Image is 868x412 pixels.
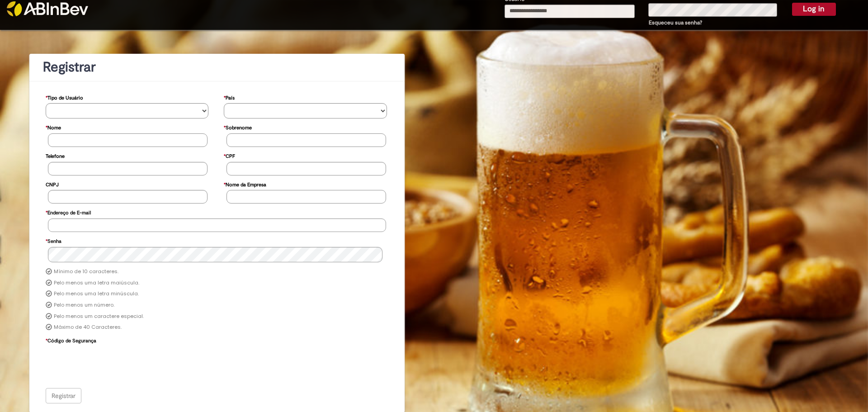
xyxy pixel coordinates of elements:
label: Pelo menos um caractere especial. [54,313,144,320]
img: ABInbev-white.png [7,1,88,16]
label: CNPJ [46,177,59,190]
label: Pelo menos um número. [54,302,114,309]
label: Nome da Empresa [224,177,266,190]
label: Senha [46,234,61,247]
iframe: reCAPTCHA [48,346,185,382]
label: Sobrenome [224,120,252,133]
label: CPF [224,149,235,162]
label: Tipo de Usuário [46,90,83,104]
a: Esqueceu sua senha? [649,19,702,26]
button: Log in [792,3,836,15]
label: Pelo menos uma letra maiúscula. [54,279,139,287]
label: Código de Segurança [46,333,96,346]
label: Pelo menos uma letra minúscula. [54,290,139,298]
label: Máximo de 40 Caracteres. [54,324,122,331]
label: Telefone [46,149,65,162]
label: País [224,90,235,104]
label: Mínimo de 10 caracteres. [54,268,118,275]
h1: Registrar [43,60,391,75]
label: Nome [46,120,61,133]
label: Endereço de E-mail [46,205,91,218]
